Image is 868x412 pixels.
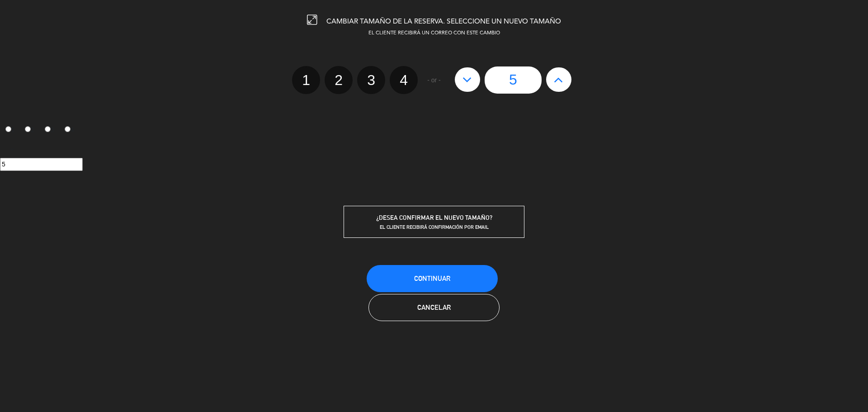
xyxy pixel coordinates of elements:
label: 4 [390,66,418,94]
span: EL CLIENTE RECIBIRÁ UN CORREO CON ESTE CAMBIO [368,31,500,36]
span: EL CLIENTE RECIBIRÁ CONFIRMACIÓN POR EMAIL [380,224,489,230]
label: 4 [59,123,79,138]
span: - or - [427,75,441,85]
span: CAMBIAR TAMAÑO DE LA RESERVA. SELECCIONE UN NUEVO TAMAÑO [326,18,561,25]
label: 3 [357,66,385,94]
label: 3 [40,123,60,138]
span: ¿DESEA CONFIRMAR EL NUEVO TAMAÑO? [376,214,492,221]
span: Continuar [414,275,450,282]
label: 2 [325,66,353,94]
label: 2 [20,123,40,138]
span: Cancelar [417,303,451,311]
label: 1 [292,66,320,94]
